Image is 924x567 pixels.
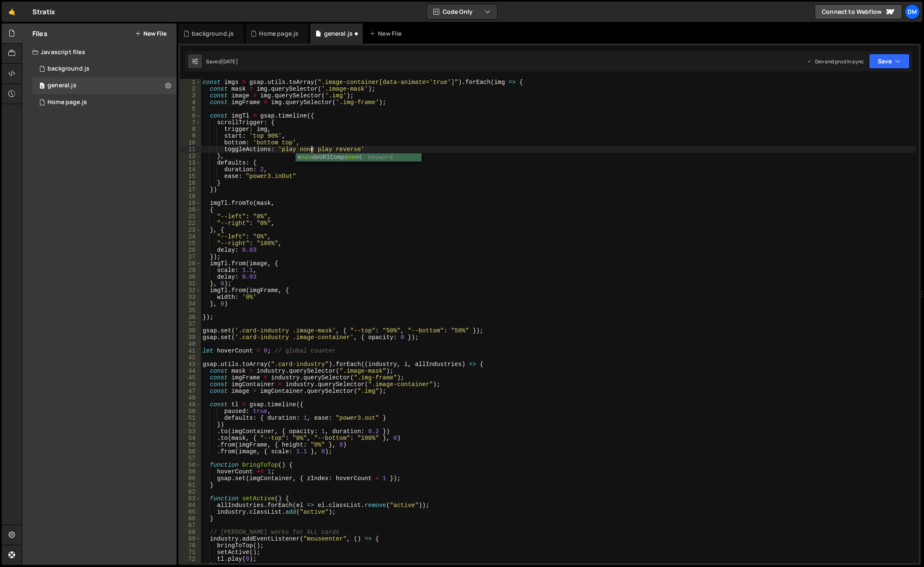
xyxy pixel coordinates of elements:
[22,44,177,60] div: Javascript files
[180,173,201,180] div: 15
[180,401,201,408] div: 49
[180,146,201,153] div: 11
[180,509,201,515] div: 65
[180,542,201,549] div: 70
[206,58,238,65] div: Saved
[180,448,201,455] div: 56
[180,206,201,213] div: 20
[180,374,201,381] div: 45
[180,549,201,556] div: 71
[40,83,45,90] span: 0
[869,54,910,69] button: Save
[180,247,201,253] div: 26
[180,86,201,92] div: 2
[324,29,353,38] div: general.js
[180,200,201,206] div: 19
[180,415,201,421] div: 51
[180,253,201,260] div: 27
[180,79,201,86] div: 1
[259,29,298,38] div: Home page.js
[180,495,201,502] div: 63
[180,334,201,341] div: 39
[32,60,177,77] div: 16575/45066.js
[807,58,864,65] div: Dev and prod in sync
[48,82,77,89] div: general.js
[180,435,201,442] div: 54
[180,395,201,401] div: 48
[180,536,201,542] div: 69
[180,233,201,240] div: 24
[180,502,201,509] div: 64
[905,4,920,19] a: Dm
[180,112,201,119] div: 6
[180,274,201,280] div: 30
[815,4,902,19] a: Connect to Webflow
[180,307,201,314] div: 35
[180,314,201,321] div: 36
[180,368,201,374] div: 44
[180,227,201,233] div: 23
[180,354,201,361] div: 42
[180,442,201,448] div: 55
[180,220,201,227] div: 22
[180,327,201,334] div: 38
[180,267,201,274] div: 29
[180,92,201,99] div: 3
[180,166,201,173] div: 14
[48,99,87,106] div: Home page.js
[180,489,201,495] div: 62
[180,475,201,482] div: 60
[180,300,201,307] div: 34
[180,348,201,354] div: 41
[180,381,201,388] div: 46
[180,515,201,522] div: 66
[180,260,201,267] div: 28
[32,29,48,38] h2: Files
[180,321,201,327] div: 37
[180,556,201,562] div: 72
[32,94,177,111] div: 16575/45977.js
[427,4,497,19] button: Code Only
[180,361,201,368] div: 43
[180,186,201,193] div: 17
[180,280,201,287] div: 31
[180,529,201,536] div: 68
[180,408,201,415] div: 50
[180,159,201,166] div: 13
[370,29,405,38] div: New File
[180,193,201,200] div: 18
[180,139,201,146] div: 10
[135,30,166,37] button: New File
[180,153,201,159] div: 12
[180,287,201,294] div: 32
[32,7,55,17] div: Stratix
[180,106,201,112] div: 5
[2,2,22,22] a: 🤙
[180,341,201,348] div: 40
[180,240,201,247] div: 25
[180,294,201,300] div: 33
[192,29,234,38] div: background.js
[180,482,201,489] div: 61
[32,77,177,94] div: 16575/45802.js
[180,126,201,133] div: 8
[180,388,201,395] div: 47
[180,99,201,106] div: 4
[180,119,201,126] div: 7
[180,462,201,468] div: 58
[180,468,201,475] div: 59
[180,133,201,139] div: 9
[48,65,90,73] div: background.js
[180,421,201,428] div: 52
[180,522,201,529] div: 67
[180,455,201,462] div: 57
[221,58,238,65] div: [DATE]
[180,213,201,220] div: 21
[180,428,201,435] div: 53
[180,180,201,186] div: 16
